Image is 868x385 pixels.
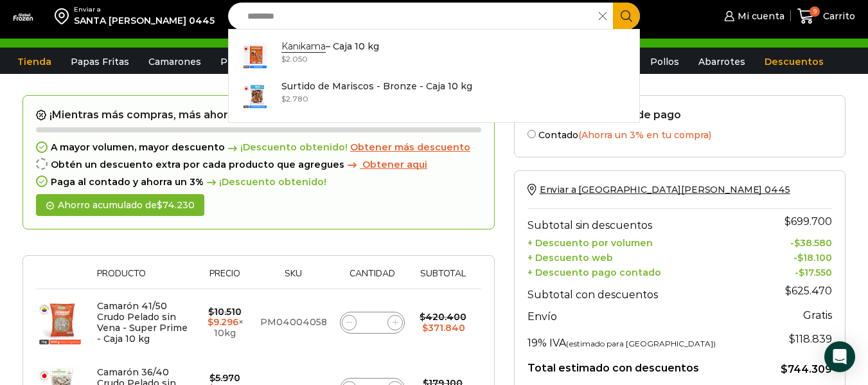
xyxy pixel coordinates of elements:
a: Camarón 41/50 Crudo Pelado sin Vena - Super Prime - Caja 10 kg [97,300,188,344]
td: - [760,264,832,278]
p: – Caja 10 kg [281,39,379,53]
span: $ [797,252,803,264]
span: $ [281,94,286,103]
div: Enviar a [74,5,215,14]
a: Obtener más descuento [350,142,470,153]
div: Ahorro acumulado de [36,194,204,217]
span: 9 [810,6,820,17]
a: Abarrotes [692,49,752,74]
span: ¡Descuento obtenido! [204,177,326,188]
th: Sku [254,269,333,289]
div: Open Intercom Messenger [824,341,855,372]
div: SANTA [PERSON_NAME] 0445 [74,14,215,27]
bdi: 371.840 [422,322,465,334]
bdi: 74.230 [157,199,195,211]
bdi: 625.470 [785,285,832,297]
th: Cantidad [333,269,411,289]
th: Subtotal [411,269,475,289]
button: Search button [613,3,640,30]
td: × 10kg [195,289,254,356]
th: Subtotal con descuentos [527,278,760,304]
a: Kanikama– Caja 10 kg $2.050 [229,36,639,76]
h2: Selecciona la forma de pago [527,109,832,121]
bdi: 9.296 [208,316,238,328]
bdi: 10.510 [208,306,242,318]
a: Descuentos [758,49,830,74]
td: - [760,235,832,249]
a: Pollos [644,49,686,74]
th: Subtotal sin descuentos [527,208,760,234]
bdi: 38.580 [794,237,832,249]
th: + Descuento web [527,249,760,264]
input: Product quantity [363,314,381,332]
span: $ [281,54,286,64]
div: Obtén un descuento extra por cada producto que agregues [36,159,481,170]
span: $ [420,311,425,323]
a: Tienda [11,49,58,74]
span: Enviar a [GEOGRAPHIC_DATA][PERSON_NAME] 0445 [540,184,790,195]
td: - [760,249,832,264]
th: Total estimado con descuentos [527,352,760,377]
th: 19% IVA [527,327,760,352]
span: Mi cuenta [734,10,784,22]
span: 118.839 [789,333,832,345]
span: $ [209,372,215,384]
span: Carrito [820,10,855,22]
span: $ [208,316,213,328]
a: 9 Carrito [797,1,855,31]
span: $ [785,285,792,297]
a: Mi cuenta [721,3,784,29]
label: Contado [527,127,832,141]
bdi: 17.550 [799,267,832,278]
span: $ [208,306,214,318]
a: Surtido de Mariscos - Bronze - Caja 10 kg $2.780 [229,76,639,116]
input: Contado(Ahorra un 3% en tu compra) [527,130,536,138]
bdi: 699.700 [784,215,832,228]
span: Obtener aqui [362,159,427,170]
a: Pescados y Mariscos [214,49,324,74]
h2: ¡Mientras más compras, más ahorras! [36,109,481,121]
span: $ [784,215,791,228]
th: + Descuento por volumen [527,235,760,249]
th: Envío [527,304,760,327]
bdi: 2.780 [281,94,308,103]
bdi: 5.970 [209,372,240,384]
th: + Descuento pago contado [527,264,760,278]
p: Surtido de Mariscos - Bronze - Caja 10 kg [281,79,472,93]
small: (estimado para [GEOGRAPHIC_DATA]) [566,339,716,348]
span: $ [781,363,788,375]
a: Papas Fritas [64,49,136,74]
bdi: 744.309 [781,363,832,375]
span: $ [794,237,800,249]
bdi: 2.050 [281,54,308,64]
span: ¡Descuento obtenido! [225,142,348,153]
span: $ [157,199,163,211]
th: Precio [195,269,254,289]
img: address-field-icon.svg [55,5,74,27]
span: $ [799,267,804,278]
a: Enviar a [GEOGRAPHIC_DATA][PERSON_NAME] 0445 [527,184,790,195]
strong: Kanikama [281,40,326,53]
span: $ [422,322,428,334]
span: (Ahorra un 3% en tu compra) [578,129,711,141]
a: Obtener aqui [344,159,427,170]
bdi: 420.400 [420,311,466,323]
span: $ [789,333,795,345]
td: PM04004058 [254,289,333,356]
th: Producto [91,269,195,289]
div: Paga al contado y ahorra un 3% [36,177,481,188]
a: Camarones [142,49,208,74]
strong: Gratis [803,309,832,321]
bdi: 18.100 [797,252,832,264]
div: A mayor volumen, mayor descuento [36,142,481,153]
